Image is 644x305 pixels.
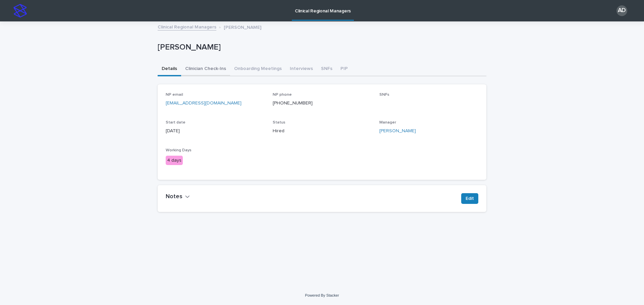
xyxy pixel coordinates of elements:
[166,93,183,97] span: NP email
[273,128,372,135] p: Hired
[461,193,478,204] button: Edit
[166,148,192,152] span: Working Days
[158,62,181,76] button: Details
[166,156,183,165] div: 4 days
[379,128,416,135] a: [PERSON_NAME]
[466,195,474,202] span: Edit
[166,193,190,201] button: Notes
[286,62,317,76] button: Interviews
[158,23,216,30] a: Clinical Regional Managers
[273,93,292,97] span: NP phone
[379,121,396,125] span: Manager
[379,93,389,97] span: SNFs
[224,23,261,30] p: [PERSON_NAME]
[336,62,352,76] button: PIP
[616,5,627,16] div: AD
[158,43,484,52] p: [PERSON_NAME]
[166,128,265,135] p: [DATE]
[305,293,339,297] a: Powered By Stacker
[273,101,313,105] a: [PHONE_NUMBER]
[166,193,182,201] h2: Notes
[317,62,336,76] button: SNFs
[181,62,230,76] button: Clinician Check-Ins
[273,121,285,125] span: Status
[13,4,27,17] img: stacker-logo-s-only.png
[230,62,286,76] button: Onboarding Meetings
[166,101,241,105] a: [EMAIL_ADDRESS][DOMAIN_NAME]
[166,121,185,125] span: Start date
